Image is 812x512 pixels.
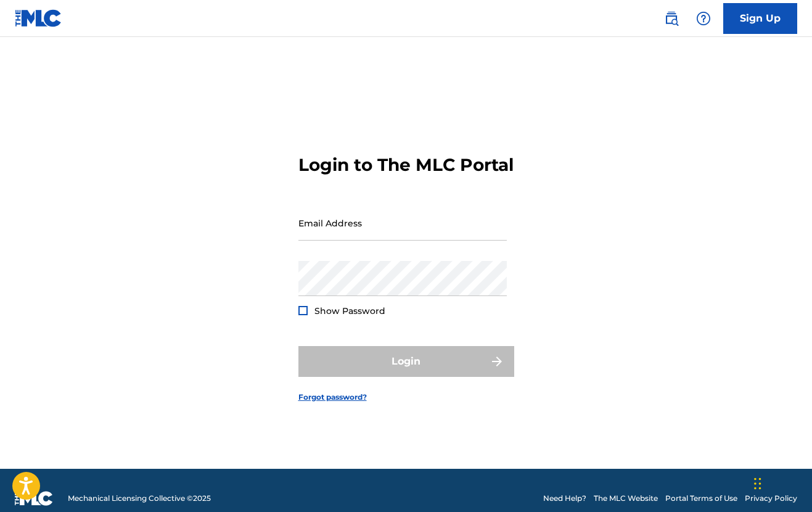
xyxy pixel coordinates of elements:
img: help [696,11,711,26]
a: Sign Up [723,3,797,34]
a: Forgot password? [298,392,367,403]
a: The MLC Website [594,493,658,504]
a: Privacy Policy [745,493,797,504]
h3: Login to The MLC Portal [298,154,514,176]
span: Mechanical Licensing Collective © 2025 [68,493,211,504]
span: Show Password [314,305,385,316]
img: logo [15,491,53,506]
a: Public Search [659,6,684,31]
div: Drag [754,465,761,502]
img: search [664,11,679,26]
a: Portal Terms of Use [665,493,737,504]
img: MLC Logo [15,9,62,27]
div: Help [691,6,716,31]
a: Need Help? [543,493,586,504]
iframe: Chat Widget [750,453,812,512]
